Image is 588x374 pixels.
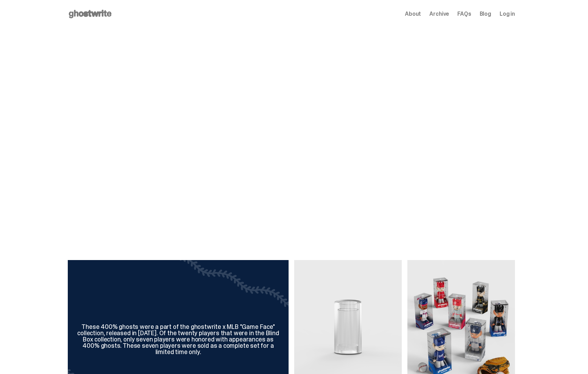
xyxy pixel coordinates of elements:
a: Log in [500,11,515,17]
a: Archive [429,11,449,17]
a: Blog [480,11,491,17]
a: About [405,11,421,17]
div: These 400% ghosts were a part of the ghostwrite x MLB "Game Face" collection, released in [DATE].... [76,324,280,355]
a: FAQs [457,11,471,17]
